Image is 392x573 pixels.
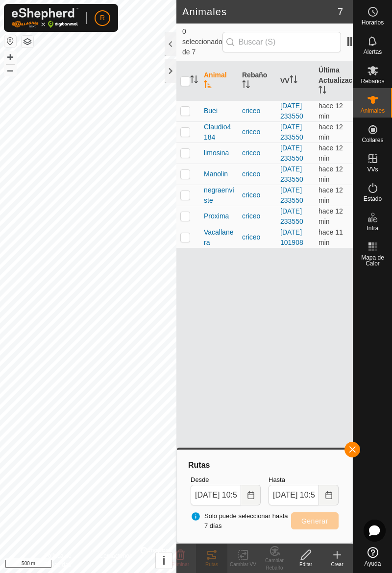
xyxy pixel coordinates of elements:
span: Claudio4184 [204,122,234,143]
div: criceo [242,127,272,137]
span: Vacallanera [204,227,234,248]
span: Collares [362,137,383,143]
input: Buscar (S) [222,32,341,52]
span: Rebaños [361,78,384,84]
span: 20 ago 2025, 10:46 [318,228,343,246]
a: Política de Privacidad [44,551,88,569]
div: criceo [242,232,272,242]
div: criceo [242,211,272,221]
span: Mapa de Calor [356,255,390,266]
div: Crear [321,561,353,568]
a: [DATE] 233550 [280,144,303,162]
th: Animal [200,61,238,101]
span: Infra [367,225,378,231]
th: Rebaño [238,61,276,101]
span: Generar [301,517,328,525]
span: VVs [367,167,378,172]
span: 7 [338,4,343,19]
img: Logo Gallagher [12,8,78,28]
a: [DATE] 101908 [280,228,303,246]
div: Cambiar Rebaño [259,557,290,572]
span: Eliminar [171,562,189,567]
button: + [4,51,16,63]
span: 20 ago 2025, 10:46 [318,186,343,204]
span: Animales [361,108,385,114]
button: Choose Date [241,485,261,505]
a: [DATE] 233550 [280,165,303,183]
button: Choose Date [319,485,339,505]
span: Solo puede seleccionar hasta 7 días [191,511,291,530]
div: Editar [290,561,321,568]
div: Rutas [196,561,227,568]
button: Restablecer Mapa [4,35,16,47]
span: 0 seleccionado de 7 [182,26,222,57]
span: i [162,554,166,567]
span: negraenviste [204,185,234,206]
label: Desde [191,475,261,485]
p-sorticon: Activar para ordenar [242,82,250,90]
p-sorticon: Activar para ordenar [190,77,198,85]
div: criceo [242,169,272,179]
span: Estado [364,196,382,202]
div: criceo [242,190,272,200]
span: limosina [204,148,229,158]
label: Hasta [269,475,339,485]
button: i [156,552,172,569]
button: Generar [291,512,339,529]
div: Cambiar VV [227,561,259,568]
span: Proxima [204,211,229,221]
a: Ayuda [353,543,392,571]
div: criceo [242,106,272,116]
span: 20 ago 2025, 10:46 [318,144,343,162]
span: 20 ago 2025, 10:46 [318,207,343,225]
a: [DATE] 233550 [280,123,303,141]
span: 20 ago 2025, 10:46 [318,123,343,141]
span: Manolin [204,169,228,179]
span: 20 ago 2025, 10:46 [318,165,343,183]
span: R [100,13,105,23]
button: – [4,64,16,76]
p-sorticon: Activar para ordenar [204,82,212,90]
span: Buei [204,106,218,116]
a: [DATE] 233550 [280,207,303,225]
span: Alertas [364,49,382,55]
a: [DATE] 233550 [280,186,303,204]
p-sorticon: Activar para ordenar [290,77,297,85]
div: criceo [242,148,272,158]
span: Ayuda [365,561,381,567]
th: VV [276,61,315,101]
th: Última Actualización [315,61,353,101]
div: Rutas [187,459,343,471]
span: Horarios [362,20,384,25]
a: Contáctenos [99,551,132,569]
span: 20 ago 2025, 10:46 [318,102,343,120]
h2: Animales [182,6,338,18]
button: Capas del Mapa [22,36,33,48]
a: [DATE] 233550 [280,102,303,120]
p-sorticon: Activar para ordenar [318,87,326,95]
